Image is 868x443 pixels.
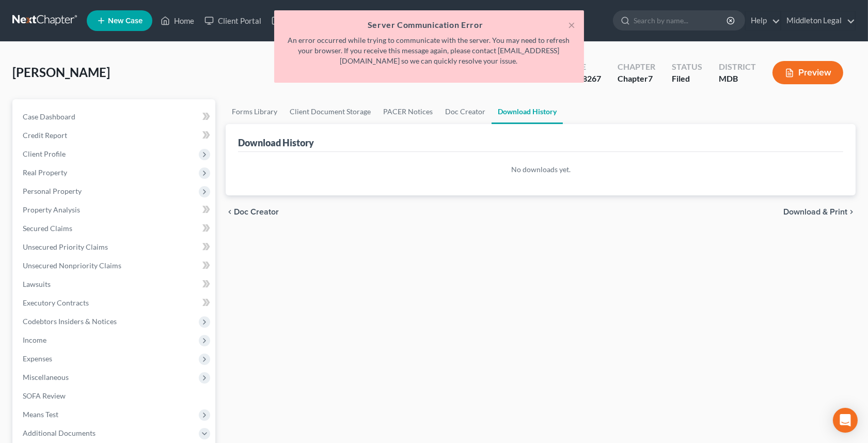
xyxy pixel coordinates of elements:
[14,238,215,256] a: Unsecured Priority Claims
[14,108,215,126] a: Case Dashboard
[377,99,439,124] a: PACER Notices
[23,205,80,214] span: Property Analysis
[226,208,279,216] button: chevron_left Doc Creator
[23,410,58,419] span: Means Test
[238,136,314,149] div: Download History
[23,224,72,233] span: Secured Claims
[23,317,117,326] span: Codebtors Insiders & Notices
[23,112,75,121] span: Case Dashboard
[14,387,215,405] a: SOFA Review
[226,99,283,124] a: Forms Library
[14,126,215,145] a: Credit Report
[226,208,234,216] i: chevron_left
[14,219,215,238] a: Secured Claims
[23,391,66,400] span: SOFA Review
[23,373,69,381] span: Miscellaneous
[23,131,67,140] span: Credit Report
[492,99,563,124] a: Download History
[23,298,89,307] span: Executory Contracts
[23,187,82,195] span: Personal Property
[23,168,67,177] span: Real Property
[14,275,215,294] a: Lawsuits
[14,294,215,312] a: Executory Contracts
[783,208,847,216] span: Download & Print
[283,99,377,124] a: Client Document Storage
[282,19,576,31] h5: Server Communication Error
[847,208,856,216] i: chevron_right
[14,256,215,275] a: Unsecured Nonpriority Claims
[783,208,856,216] button: Download & Print chevron_right
[238,164,843,175] p: No downloads yet.
[23,242,108,251] span: Unsecured Priority Claims
[833,408,858,433] div: Open Intercom Messenger
[234,208,279,216] span: Doc Creator
[23,261,121,270] span: Unsecured Nonpriority Claims
[23,354,52,363] span: Expenses
[14,201,215,219] a: Property Analysis
[23,429,96,437] span: Additional Documents
[23,149,66,158] span: Client Profile
[23,280,51,288] span: Lawsuits
[23,335,46,344] span: Income
[282,35,576,66] p: An error occurred while trying to communicate with the server. You may need to refresh your brows...
[439,99,492,124] a: Doc Creator
[569,19,576,31] button: ×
